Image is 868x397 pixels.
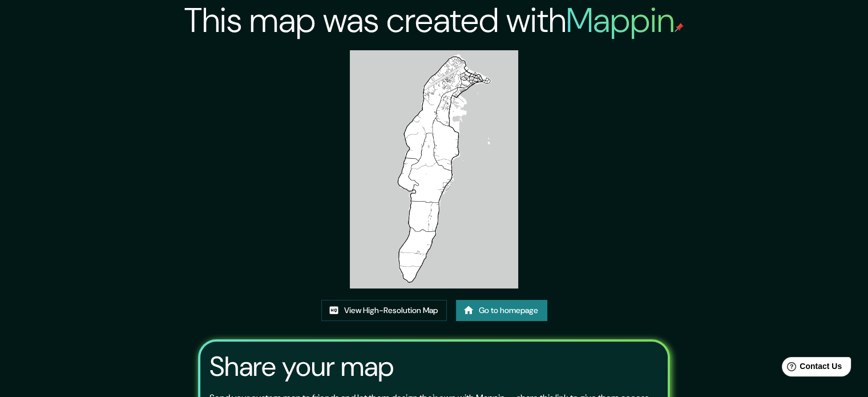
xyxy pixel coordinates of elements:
img: created-map [350,50,518,288]
a: View High-Resolution Map [321,300,447,321]
img: mappin-pin [675,23,684,32]
a: Go to homepage [456,300,547,321]
h3: Share your map [209,351,394,383]
iframe: Help widget launcher [766,352,855,384]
